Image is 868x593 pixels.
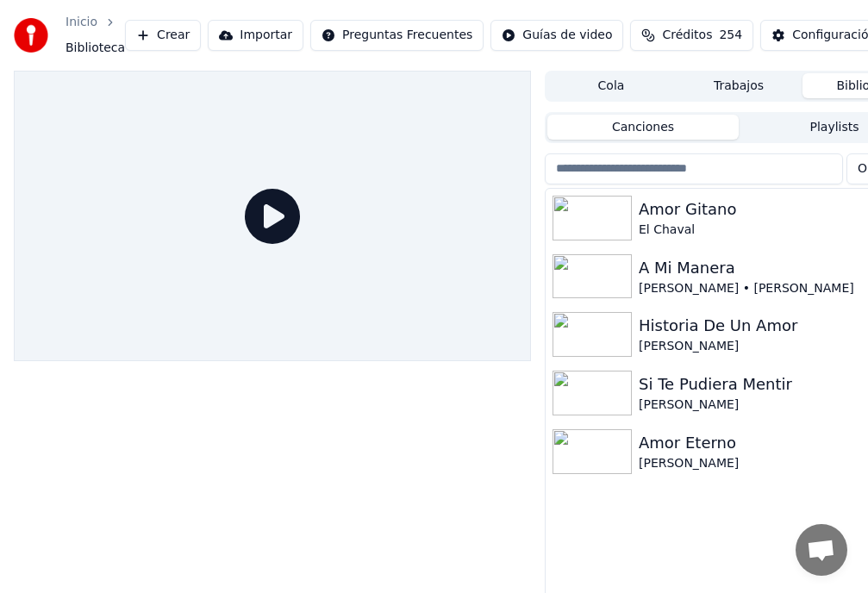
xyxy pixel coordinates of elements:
a: Open chat [796,524,847,576]
span: 254 [719,27,742,44]
button: Guías de video [490,20,623,51]
button: Trabajos [675,73,802,98]
button: Importar [208,20,303,51]
button: Créditos254 [630,20,753,51]
nav: breadcrumb [66,14,125,57]
a: Inicio [66,14,97,31]
img: youka [14,18,48,53]
span: Biblioteca [66,40,125,57]
button: Crear [125,20,201,51]
button: Preguntas Frecuentes [310,20,484,51]
span: Créditos [662,27,712,44]
button: Cola [547,73,675,98]
button: Canciones [547,115,739,140]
